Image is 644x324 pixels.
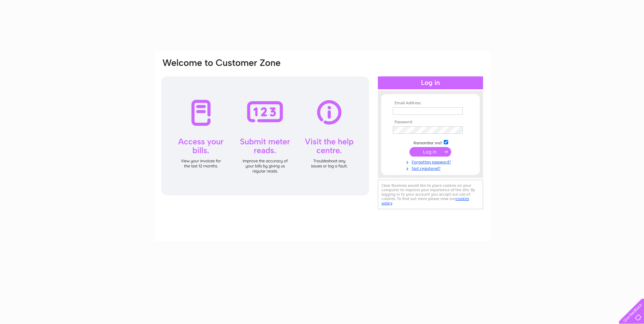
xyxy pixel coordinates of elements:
[391,120,470,125] th: Password:
[378,180,483,209] div: Clear Business would like to place cookies on your computer to improve your experience of the sit...
[393,165,470,171] a: Not registered?
[393,158,470,165] a: Forgotten password?
[391,139,470,146] td: Remember me?
[382,196,469,205] a: cookies policy
[409,147,451,157] input: Submit
[391,101,470,106] th: Email Address:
